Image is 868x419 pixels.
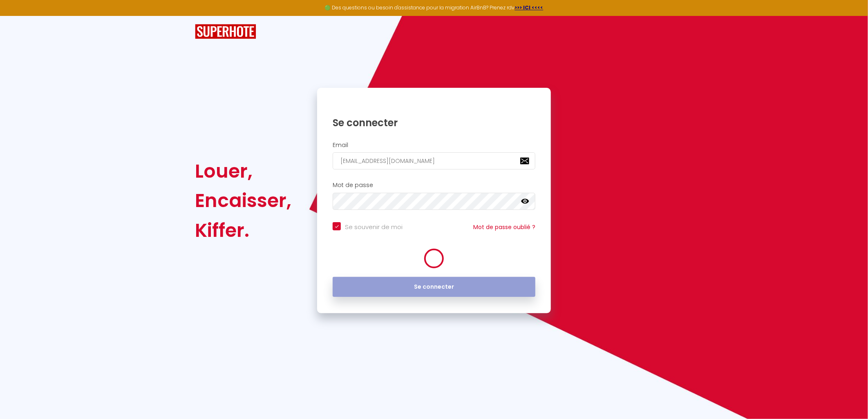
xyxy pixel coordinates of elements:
[195,24,256,39] img: SuperHote logo
[333,277,535,297] button: Se connecter
[333,116,535,129] h1: Se connecter
[473,223,535,231] a: Mot de passe oublié ?
[333,142,535,149] h2: Email
[333,182,535,189] h2: Mot de passe
[195,216,291,245] div: Kiffer.
[333,152,535,169] input: Ton Email
[195,156,291,186] div: Louer,
[515,4,544,11] a: >>> ICI <<<<
[195,186,291,215] div: Encaisser,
